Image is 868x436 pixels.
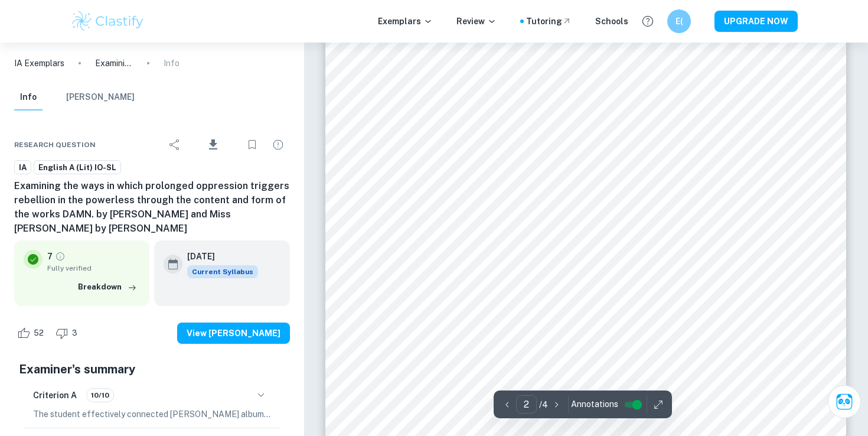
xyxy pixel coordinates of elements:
[15,162,31,174] span: IA
[14,57,64,70] a: IA Exemplars
[539,398,548,411] p: / 4
[378,15,433,28] p: Exemplars
[177,323,290,344] button: View [PERSON_NAME]
[47,250,53,263] p: 7
[828,385,861,418] button: Ask Clai
[66,327,84,339] span: 3
[187,265,258,278] div: This exemplar is based on the current syllabus. Feel free to refer to it for inspiration/ideas wh...
[14,139,96,150] span: Research question
[14,179,290,236] h6: Examining the ways in which prolonged oppression triggers rebellion in the powerless through the ...
[14,84,43,110] button: Info
[70,9,145,33] img: Clastify logo
[33,389,77,402] h6: Criterion A
[34,160,121,175] a: English A (Lit) IO-SL
[47,263,140,274] span: Fully verified
[266,133,290,157] div: Report issue
[95,57,133,70] p: Examining the ways in which prolonged oppression triggers rebellion in the powerless through the ...
[667,9,691,33] button: E(
[19,360,285,378] h5: Examiner's summary
[240,133,264,157] div: Bookmark
[55,251,66,262] a: Grade fully verified
[673,15,686,28] h6: E(
[53,324,84,343] div: Dislike
[571,398,618,411] span: Annotations
[714,11,798,32] button: UPGRADE NOW
[34,162,120,174] span: English A (Lit) IO-SL
[189,129,238,160] div: Download
[526,15,572,28] a: Tutoring
[638,11,658,31] button: Help and Feedback
[187,265,258,278] span: Current Syllabus
[164,57,180,70] p: Info
[75,278,140,296] button: Breakdown
[14,324,50,343] div: Like
[595,15,628,28] a: Schools
[27,327,50,339] span: 52
[33,408,271,421] p: The student effectively connected [PERSON_NAME] album DAMN. and [PERSON_NAME] play Miss [PERSON_N...
[163,133,187,157] div: Share
[87,390,113,401] span: 10/10
[14,160,31,175] a: IA
[66,84,135,110] button: [PERSON_NAME]
[187,250,249,263] h6: [DATE]
[456,15,497,28] p: Review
